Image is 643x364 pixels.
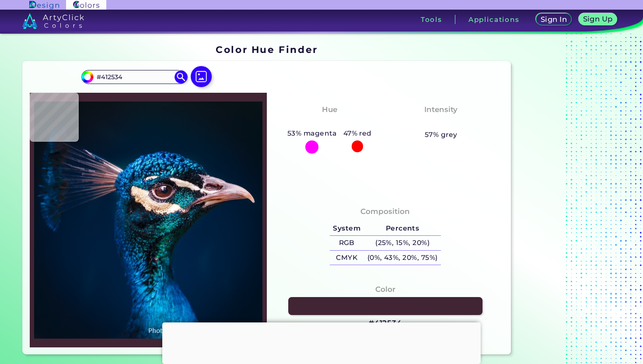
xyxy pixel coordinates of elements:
[22,13,84,29] img: logo_artyclick_colors_white.svg
[421,16,442,23] h3: Tools
[424,103,458,116] h4: Intensity
[340,128,375,139] h5: 47% red
[191,66,212,87] img: icon picture
[375,283,395,296] h4: Color
[322,103,337,116] h4: Hue
[364,221,441,236] h5: Percents
[162,322,481,362] iframe: Advertisement
[468,16,520,23] h3: Applications
[369,318,402,329] h3: #412534
[364,251,441,265] h5: (0%, 43%, 20%, 75%)
[425,117,458,128] h3: Pastel
[29,1,59,9] img: ArtyClick Design logo
[364,236,441,250] h5: (25%, 15%, 20%)
[94,71,175,83] input: type color..
[514,41,624,358] iframe: Advertisement
[216,43,318,56] h1: Color Hue Finder
[34,97,262,343] img: img_pavlin.jpg
[425,129,458,140] h5: 57% grey
[580,14,615,25] a: Sign Up
[298,117,361,128] h3: Magenta-Red
[330,221,364,236] h5: System
[175,70,188,84] img: icon search
[542,16,566,23] h5: Sign In
[284,128,340,139] h5: 53% magenta
[360,205,410,218] h4: Composition
[584,16,612,22] h5: Sign Up
[330,236,364,250] h5: RGB
[538,14,570,25] a: Sign In
[330,251,364,265] h5: CMYK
